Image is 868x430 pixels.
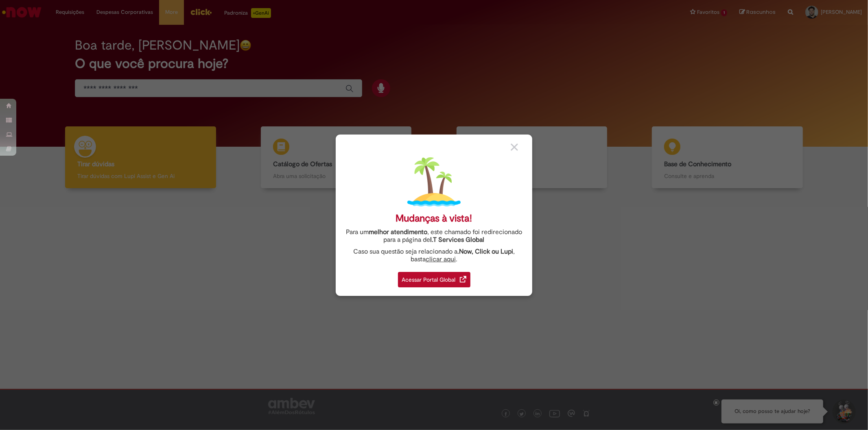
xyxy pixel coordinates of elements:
[460,276,466,282] img: redirect_link.png
[407,155,461,208] img: island.png
[457,248,513,256] strong: .Now, Click ou Lupi
[511,143,518,151] img: close_button_grey.png
[398,267,470,287] a: Acessar Portal Global
[431,231,485,244] a: I.T Services Global
[342,248,526,263] div: Caso sua questão seja relacionado a , basta .
[398,272,470,287] div: Acessar Portal Global
[396,213,472,224] div: Mudanças à vista!
[369,228,427,236] strong: melhor atendimento
[342,228,526,244] div: Para um , este chamado foi redirecionado para a página de
[426,251,456,263] a: clicar aqui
